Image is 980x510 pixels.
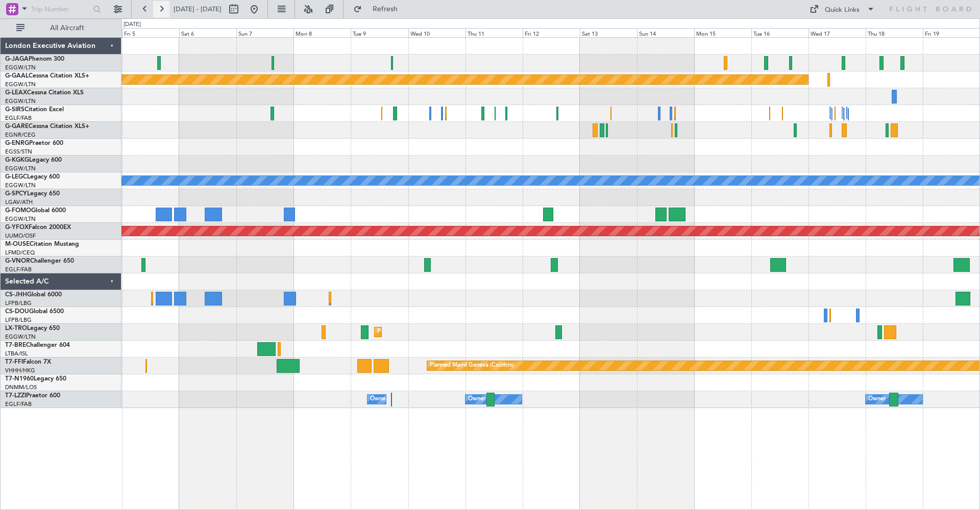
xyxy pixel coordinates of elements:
[5,292,27,298] span: CS-JHH
[5,174,60,180] a: G-LEGCLegacy 600
[430,358,514,373] div: Planned Maint Geneva (Cointrin)
[5,393,26,399] span: T7-LZZI
[5,215,36,223] a: EGGW/LTN
[5,107,24,113] span: G-SIRS
[866,28,923,37] div: Thu 18
[5,123,29,130] span: G-GARE
[523,28,580,37] div: Fri 12
[5,224,29,231] span: G-YFOX
[5,359,23,365] span: T7-FFI
[580,28,637,37] div: Sat 13
[5,191,60,197] a: G-SPCYLegacy 650
[5,73,29,79] span: G-GAAL
[5,266,32,273] a: EGLF/FAB
[5,157,29,163] span: G-KGKG
[5,148,32,156] a: EGSS/STN
[5,309,64,315] a: CS-DOUGlobal 6500
[5,123,89,130] a: G-GARECessna Citation XLS+
[124,20,141,29] div: [DATE]
[5,64,36,71] a: EGGW/LTN
[5,325,60,331] a: LX-TROLegacy 650
[5,309,29,315] span: CS-DOU
[5,191,27,197] span: G-SPCY
[804,1,880,17] button: Quick Links
[5,114,32,122] a: EGLF/FAB
[465,28,523,37] div: Thu 11
[11,20,111,36] button: All Aircraft
[349,1,410,17] button: Refresh
[923,28,980,37] div: Fri 19
[5,165,36,172] a: EGGW/LTN
[808,28,866,37] div: Wed 17
[5,299,32,307] a: LFPB/LBG
[5,292,62,298] a: CS-JHHGlobal 6000
[5,258,30,264] span: G-VNOR
[5,384,37,391] a: DNMM/LOS
[5,174,27,180] span: G-LEGC
[5,241,30,247] span: M-OUSE
[236,28,293,37] div: Sun 7
[751,28,808,37] div: Tue 16
[5,249,35,257] a: LFMD/CEQ
[468,392,485,407] div: Owner
[179,28,236,37] div: Sat 6
[5,157,62,163] a: G-KGKGLegacy 600
[5,140,29,146] span: G-ENRG
[5,241,79,247] a: M-OUSECitation Mustang
[377,324,444,340] div: Planned Maint Dusseldorf
[637,28,694,37] div: Sun 14
[5,97,36,105] a: EGGW/LTN
[5,367,35,374] a: VHHH/HKG
[5,376,34,382] span: T7-N1960
[174,5,222,14] span: [DATE] - [DATE]
[5,376,66,382] a: T7-N1960Legacy 650
[351,28,408,37] div: Tue 9
[5,350,28,358] a: LTBA/ISL
[5,182,36,189] a: EGGW/LTN
[31,2,90,17] input: Trip Number
[694,28,751,37] div: Mon 15
[5,90,84,96] a: G-LEAXCessna Citation XLS
[122,28,179,37] div: Fri 5
[293,28,351,37] div: Mon 8
[5,342,70,348] a: T7-BREChallenger 604
[868,392,886,407] div: Owner
[5,56,64,62] a: G-JAGAPhenom 300
[27,24,108,32] span: All Aircraft
[5,208,66,214] a: G-FOMOGlobal 6000
[5,258,74,264] a: G-VNORChallenger 650
[5,73,89,79] a: G-GAALCessna Citation XLS+
[5,359,51,365] a: T7-FFIFalcon 7X
[5,325,27,331] span: LX-TRO
[5,56,29,62] span: G-JAGA
[5,316,32,324] a: LFPB/LBG
[5,224,71,231] a: G-YFOXFalcon 2000EX
[5,81,36,88] a: EGGW/LTN
[5,333,36,341] a: EGGW/LTN
[5,393,60,399] a: T7-LZZIPraetor 600
[5,232,36,240] a: UUMO/OSF
[5,400,32,408] a: EGLF/FAB
[5,208,31,214] span: G-FOMO
[408,28,465,37] div: Wed 10
[5,90,27,96] span: G-LEAX
[5,107,64,113] a: G-SIRSCitation Excel
[825,5,860,15] div: Quick Links
[5,342,26,348] span: T7-BRE
[5,198,33,206] a: LGAV/ATH
[364,6,407,13] span: Refresh
[5,140,63,146] a: G-ENRGPraetor 600
[5,131,36,139] a: EGNR/CEG
[370,392,387,407] div: Owner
